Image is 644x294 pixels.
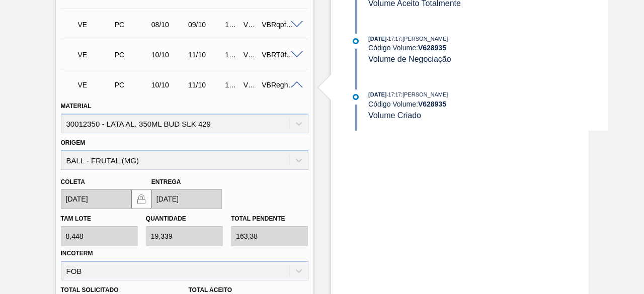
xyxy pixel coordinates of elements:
strong: V 628935 [418,100,446,108]
label: Coleta [61,178,85,185]
div: Volume Enviado para Transporte [75,44,115,66]
div: VBReghePT [259,81,299,89]
div: 11/10/2025 [186,81,225,89]
div: 09/10/2025 [186,21,225,29]
label: Quantidade [146,215,186,222]
span: [DATE] [368,36,386,42]
label: Total pendente [231,215,285,222]
div: 11/10/2025 [186,51,225,59]
label: Material [61,103,92,110]
div: Código Volume: [368,100,607,108]
input: dd/mm/yyyy [61,189,131,209]
p: VE [78,51,113,59]
label: Entrega [151,178,181,185]
div: Pedido de Compra [112,51,152,59]
div: Código Volume: [368,44,607,52]
div: V628702 [241,51,259,59]
span: Volume Criado [368,111,421,120]
span: - 17:17 [387,92,401,97]
img: locked [135,193,147,205]
div: 163,380 [222,81,240,89]
img: atual [353,94,359,100]
span: Volume de Negociação [368,55,451,63]
div: Pedido de Compra [112,21,152,29]
div: VBRqpf7VB [259,21,299,29]
strong: V 628935 [418,44,446,52]
p: VE [78,81,113,89]
p: VE [78,21,113,29]
button: locked [131,189,151,209]
div: 08/10/2025 [149,21,189,29]
span: [DATE] [368,91,386,97]
div: 10/10/2025 [149,81,189,89]
div: Volume Enviado para Transporte [75,74,115,96]
label: Incoterm [61,250,93,257]
div: 19,920 [222,21,240,29]
div: V628390 [241,21,259,29]
div: Pedido de Compra [112,81,152,89]
label: Origem [61,139,86,146]
div: V628935 [241,81,259,89]
span: - 17:17 [387,36,401,42]
span: : [PERSON_NAME] [401,36,448,42]
label: Tam lote [61,215,91,222]
img: atual [353,38,359,44]
div: Volume Enviado para Transporte [75,14,115,36]
input: dd/mm/yyyy [151,189,222,209]
div: 10/10/2025 [149,51,189,59]
div: 19,920 [222,51,240,59]
span: : [PERSON_NAME] [401,91,448,97]
div: VBRT0fCA7 [259,51,299,59]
